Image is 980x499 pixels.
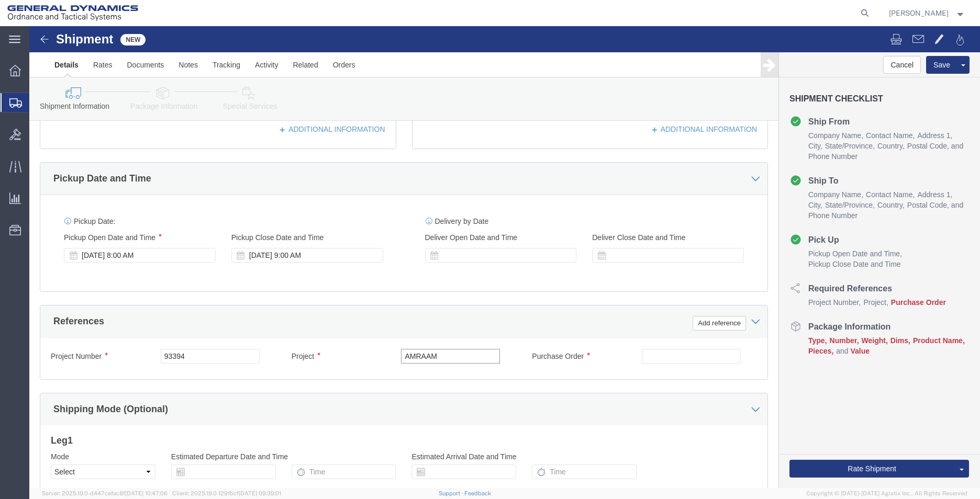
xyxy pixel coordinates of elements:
[889,7,949,19] span: LaShirl Montgomery
[42,490,168,496] span: Server: 2025.19.0-d447cefac8f
[239,490,281,496] span: [DATE] 09:39:01
[125,490,168,496] span: [DATE] 10:47:06
[806,489,967,498] span: Copyright © [DATE]-[DATE] Agistix Inc., All Rights Reserved
[888,7,966,19] button: [PERSON_NAME]
[464,490,491,496] a: Feedback
[172,490,281,496] span: Client: 2025.19.0-129fbcf
[7,5,138,21] img: logo
[29,26,980,488] iframe: FS Legacy Container
[439,490,465,496] a: Support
